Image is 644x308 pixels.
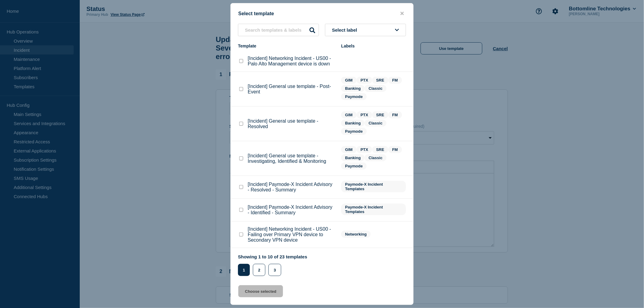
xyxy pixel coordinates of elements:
span: PTX [357,77,372,84]
div: Select template [231,11,413,16]
button: 1 [238,264,250,276]
span: Banking [341,120,365,127]
span: GIM [341,146,357,153]
span: FM [388,77,402,84]
span: Select label [332,27,360,33]
span: Banking [341,154,365,161]
p: [Incident] General use template - Investigating, Identified & Monitoring [248,153,335,164]
span: SRE [372,77,388,84]
p: [Incident] Paymode-X Incident Advisory - Resolved - Summary [248,182,335,193]
span: Classic [365,154,387,161]
span: SRE [372,111,388,118]
span: Classic [365,120,387,127]
span: Paymode-X Incident Templates [341,204,406,215]
input: Search templates & labels [238,24,319,36]
input: [Incident] Networking Incident - US00 - Palo Alto Management device is down checkbox [239,59,243,63]
button: Select label [325,24,406,36]
p: [Incident] General use template - Resolved [248,118,335,129]
p: [Incident] General use template - Post-Event [248,84,335,95]
div: Labels [341,44,406,48]
p: [Incident] Networking Incident - US00 - Failing over Primary VPN device to Secondary VPN device [248,226,335,243]
button: close button [399,11,406,16]
span: Paymode-X Incident Templates [341,181,406,192]
button: Choose selected [238,285,283,297]
span: FM [388,146,402,153]
div: Template [238,44,335,48]
span: PTX [357,111,372,118]
input: [Incident] Paymode-X Incident Advisory - Identified - Summary checkbox [239,208,243,212]
span: Paymode [341,128,367,135]
span: Paymode [341,163,367,170]
span: Banking [341,85,365,92]
span: FM [388,111,402,118]
span: GIM [341,111,357,118]
span: SRE [372,146,388,153]
span: Classic [365,85,387,92]
p: Showing 1 to 10 of 23 templates [238,254,307,259]
button: 3 [268,264,281,276]
span: PTX [357,146,372,153]
p: [Incident] Networking Incident - US00 - Palo Alto Management device is down [248,56,335,67]
input: [Incident] General use template - Investigating, Identified & Monitoring checkbox [239,156,243,160]
input: [Incident] Paymode-X Incident Advisory - Resolved - Summary checkbox [239,185,243,189]
input: [Incident] General use template - Resolved checkbox [239,122,243,126]
input: [Incident] Networking Incident - US00 - Failing over Primary VPN device to Secondary VPN device c... [239,233,243,236]
p: [Incident] Paymode-X Incident Advisory - Identified - Summary [248,205,335,215]
span: Networking [341,231,371,238]
span: GIM [341,77,357,84]
button: 2 [253,264,265,276]
span: Paymode [341,93,367,100]
input: [Incident] General use template - Post-Event checkbox [239,87,243,91]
